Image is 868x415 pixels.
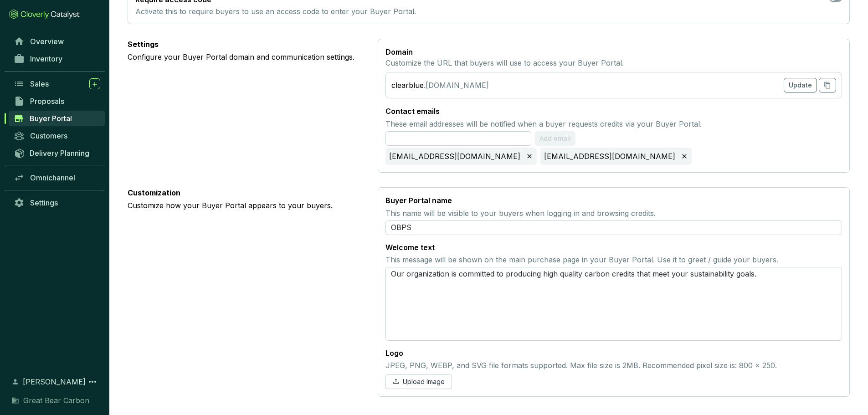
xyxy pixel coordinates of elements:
span: Update [789,81,812,90]
p: Customization [128,187,363,198]
span: Great Bear Carbon [23,395,89,406]
a: Overview [9,34,105,49]
a: Omnichannel [9,170,105,185]
p: Buyer Portal name [385,195,452,206]
p: [EMAIL_ADDRESS][DOMAIN_NAME] [544,151,675,161]
p: Welcome text [385,242,435,252]
a: Buyer Portal [9,111,105,126]
p: Settings [128,39,363,50]
p: Customize how your Buyer Portal appears to your buyers. [128,200,363,211]
p: Configure your Buyer Portal domain and communication settings. [128,51,363,62]
p: This message will be shown on the main purchase page in your Buyer Portal. Use it to greet / guid... [385,254,842,265]
p: Contact emails [385,106,842,117]
a: Customers [9,128,105,143]
span: Sales [30,79,49,88]
span: Inventory [30,54,62,63]
span: Proposals [30,97,64,106]
p: These email addresses will be notified when a buyer requests credits via your Buyer Portal. [385,118,842,129]
button: Upload Image [385,374,452,389]
span: Customers [30,131,67,140]
p: Domain [385,46,842,57]
span: Omnichannel [30,173,75,182]
p: Activate this to require buyers to use an access code to enter your Buyer Portal. [135,6,416,16]
a: Proposals [9,93,105,109]
span: Overview [30,37,64,46]
p: Customize the URL that buyers will use to access your Buyer Portal. [385,57,842,68]
span: [PERSON_NAME] [23,376,86,387]
p: JPEG, PNG, WEBP, and SVG file formats supported. Max file size is 2MB. Recommended pixel size is:... [385,360,842,371]
a: Settings [9,195,105,210]
a: Sales [9,76,105,92]
span: Upload Image [403,377,445,386]
p: This name will be visible to your buyers when logging in and browsing credits. [385,208,842,219]
span: Buyer Portal [30,114,72,123]
button: Update [784,78,817,92]
p: Logo [385,348,842,358]
a: Delivery Planning [9,145,105,160]
p: [EMAIL_ADDRESS][DOMAIN_NAME] [389,151,520,161]
textarea: Our organization is committed to producing high quality carbon credits that meet your sustainabil... [385,267,842,341]
div: clearblue [391,80,424,91]
span: Settings [30,198,58,207]
span: Delivery Planning [30,149,89,158]
a: Inventory [9,51,105,67]
span: upload [393,378,399,384]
